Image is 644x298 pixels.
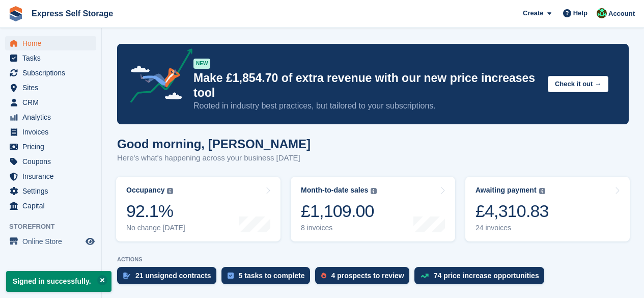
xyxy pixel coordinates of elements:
[22,51,83,65] span: Tasks
[22,110,83,124] span: Analytics
[239,272,305,280] div: 5 tasks to complete
[22,184,83,198] span: Settings
[608,9,635,19] span: Account
[126,224,185,232] div: No change [DATE]
[6,271,111,292] p: Signed in successfully.
[116,177,281,241] a: Occupancy 92.1% No change [DATE]
[22,154,83,169] span: Coupons
[126,186,164,195] div: Occupancy
[301,201,377,222] div: £1,109.00
[5,234,96,249] a: menu
[126,201,185,222] div: 92.1%
[22,140,83,154] span: Pricing
[475,224,549,232] div: 24 invoices
[548,76,608,93] button: Check it out →
[117,267,221,289] a: 21 unsigned contracts
[84,235,96,248] a: Preview store
[167,188,173,194] img: icon-info-grey-7440780725fd019a000dd9b08b2336e03edf1995a4989e88bcd33f0948082b44.svg
[22,66,83,80] span: Subscriptions
[122,48,193,106] img: price-adjustments-announcement-icon-8257ccfd72463d97f412b2fc003d46551f7dbcb40ab6d574587a9cd5c0d94...
[193,71,540,100] p: Make £1,854.70 of extra revenue with our new price increases tool
[22,95,83,110] span: CRM
[5,154,96,169] a: menu
[414,267,549,289] a: 74 price increase opportunities
[22,80,83,95] span: Sites
[193,100,540,112] p: Rooted in industry best practices, but tailored to your subscriptions.
[117,137,311,151] h1: Good morning, [PERSON_NAME]
[5,80,96,95] a: menu
[597,8,607,18] img: Shakiyra Davis
[5,110,96,124] a: menu
[22,125,83,139] span: Invoices
[523,8,543,18] span: Create
[315,267,414,289] a: 4 prospects to review
[331,272,404,280] div: 4 prospects to review
[475,201,549,222] div: £4,310.83
[5,36,96,50] a: menu
[5,140,96,154] a: menu
[5,199,96,213] a: menu
[22,169,83,183] span: Insurance
[371,188,377,194] img: icon-info-grey-7440780725fd019a000dd9b08b2336e03edf1995a4989e88bcd33f0948082b44.svg
[539,188,545,194] img: icon-info-grey-7440780725fd019a000dd9b08b2336e03edf1995a4989e88bcd33f0948082b44.svg
[27,5,117,22] a: Express Self Storage
[434,272,539,280] div: 74 price increase opportunities
[5,95,96,110] a: menu
[8,6,23,21] img: stora-icon-8386f47178a22dfd0bd8f6a31ec36ba5ce8667c1dd55bd0f319d3a0aa187defe.svg
[5,125,96,139] a: menu
[291,177,455,241] a: Month-to-date sales £1,109.00 8 invoices
[475,186,537,195] div: Awaiting payment
[9,222,101,232] span: Storefront
[123,273,130,279] img: contract_signature_icon-13c848040528278c33f63329250d36e43548de30e8caae1d1a13099fd9432cc5.svg
[228,273,234,279] img: task-75834270c22a3079a89374b754ae025e5fb1db73e45f91037f5363f120a921f8.svg
[117,256,629,263] p: ACTIONS
[5,184,96,198] a: menu
[221,267,315,289] a: 5 tasks to complete
[301,224,377,232] div: 8 invoices
[421,274,429,278] img: price_increase_opportunities-93ffe204e8149a01c8c9dc8f82e8f89637d9d84a8eef4429ea346261dce0b2c0.svg
[22,199,83,213] span: Capital
[5,169,96,183] a: menu
[5,51,96,65] a: menu
[465,177,630,241] a: Awaiting payment £4,310.83 24 invoices
[22,36,83,50] span: Home
[573,8,587,18] span: Help
[5,66,96,80] a: menu
[321,273,326,279] img: prospect-51fa495bee0391a8d652442698ab0144808aea92771e9ea1ae160a38d050c398.svg
[22,234,83,249] span: Online Store
[135,272,211,280] div: 21 unsigned contracts
[117,152,311,164] p: Here's what's happening across your business [DATE]
[193,59,210,69] div: NEW
[301,186,368,195] div: Month-to-date sales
